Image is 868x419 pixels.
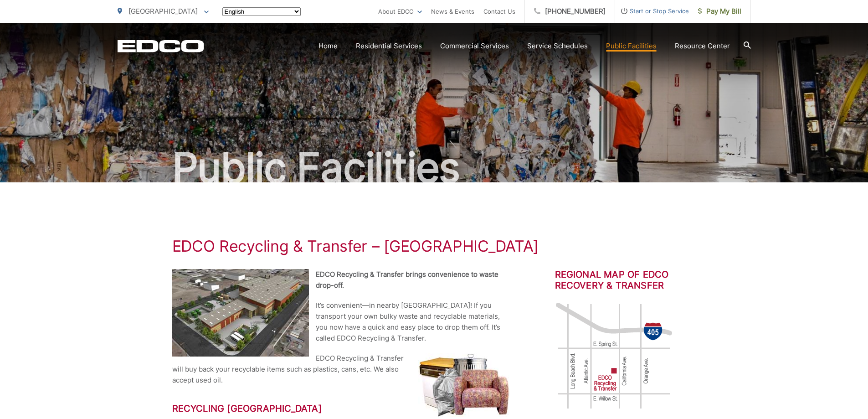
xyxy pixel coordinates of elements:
[128,7,198,16] span: [GEOGRAPHIC_DATA]
[555,301,673,410] img: image
[675,41,730,52] a: Resource Center
[172,237,696,255] h1: EDCO Recycling & Transfer – [GEOGRAPHIC_DATA]
[527,41,588,52] a: Service Schedules
[440,41,509,52] a: Commercial Services
[118,40,204,52] a: EDCD logo. Return to the homepage.
[318,41,338,52] a: Home
[606,41,657,52] a: Public Facilities
[378,6,422,17] a: About EDCO
[698,6,741,17] span: Pay My Bill
[483,6,515,17] a: Contact Us
[356,41,422,52] a: Residential Services
[172,269,309,357] img: EDCO Recycling & Transfer
[172,403,509,414] h2: Recycling [GEOGRAPHIC_DATA]
[316,270,498,290] strong: EDCO Recycling & Transfer brings convenience to waste drop-off.
[172,353,509,386] p: EDCO Recycling & Transfer will buy back your recyclable items such as plastics, cans, etc. We als...
[418,353,509,417] img: Dishwasher and chair
[222,7,301,16] select: Select a language
[118,145,751,191] h2: Public Facilities
[431,6,474,17] a: News & Events
[172,300,509,344] p: It’s convenient—in nearby [GEOGRAPHIC_DATA]! If you transport your own bulky waste and recyclable...
[555,269,696,291] h2: Regional Map of EDCO Recovery & Transfer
